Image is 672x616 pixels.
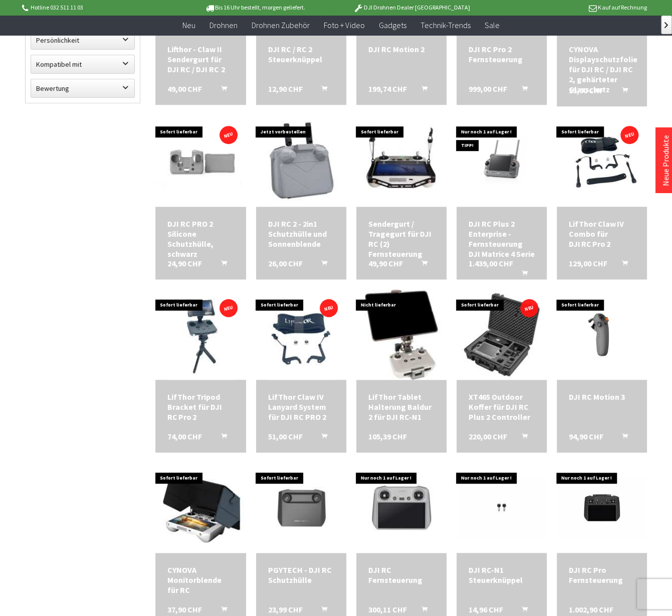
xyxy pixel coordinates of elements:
div: LifThor Claw IV Lanyard System für DJI RC PRO 2 [268,392,334,422]
a: DJI RC Pro 2 Fernsteuerung 999,00 CHF In den Warenkorb [469,44,535,64]
img: DJI RC Motion 3 [557,304,647,365]
a: Gadgets [371,15,413,36]
span: 199,74 CHF [368,84,407,94]
span: Technik-Trends [420,20,470,30]
span: Foto + Video [324,20,364,30]
span: 37,90 CHF [167,604,202,614]
div: Sendergurt / Tragegurt für DJI RC (2) Fernsteuerung [368,219,434,259]
span: 220,00 CHF [469,431,507,441]
p: DJI Drohnen Dealer [GEOGRAPHIC_DATA] [333,2,490,14]
span: 105,39 CHF [368,431,407,441]
button: In den Warenkorb [610,258,634,271]
p: Hotline 032 511 11 03 [20,2,176,14]
span: Drohnen [209,20,238,30]
img: DJI RC 2 - 2in1 Schutzhülle und Sonnenblende [256,116,346,207]
span: 74,00 CHF [167,431,202,441]
button: In den Warenkorb [610,431,634,444]
span: 13,90 CHF [569,85,603,95]
span: Neu [182,20,195,30]
button: In den Warenkorb [309,431,333,444]
span: 51,00 CHF [268,431,303,441]
div: DJI RC Fernsteuerung [368,565,434,585]
span: 999,00 CHF [469,84,507,94]
div: CYNOVA Monitorblende für RC [167,565,234,595]
div: DJI RC Pro Fernsteuerung [569,565,635,585]
img: LifThor Tripod Bracket für DJI RC Pro 2 [167,289,235,380]
a: DJI RC Motion 3 94,90 CHF In den Warenkorb [569,392,635,402]
div: DJI RC Pro 2 Fernsteuerung [469,44,535,64]
span: 1.002,90 CHF [569,604,613,614]
div: LifThor Tablet Halterung Baldur 2 für DJI RC-N1 [368,392,434,422]
a: DJI RC-N1 Steuerknüppel 14,96 CHF In den Warenkorb [469,565,535,585]
a: Neue Produkte [660,135,670,186]
div: DJI RC Plus 2 Enterprise - Fernsteuerung DJI Matrice 4 Serie [469,219,535,259]
a: Neu [175,15,202,36]
img: Sendergurt / Tragegurt für DJI RC (2) Fernsteuerung [356,116,446,207]
span: 14,96 CHF [469,604,503,614]
div: DJI RC PRO 2 Silicone Schutzhülle, schwarz [167,219,234,259]
button: In den Warenkorb [409,84,433,97]
div: Lifthor - Claw II Sendergurt für DJI RC / DJI RC 2 [167,44,234,74]
img: PGYTECH - DJI RC Schutzhülle [256,463,346,553]
a: XT465 Outdoor Koffer für DJI RC Plus 2 Controller 220,00 CHF In den Warenkorb [469,392,535,422]
a: CYNOVA Displayschutzfolie für DJI RC / DJI RC 2, gehärteter Glasschutz 13,90 CHF In den Warenkorb [569,44,635,94]
a: LifThor Claw IV Combo für DJI RC Pro 2 129,00 CHF In den Warenkorb [569,219,635,249]
div: XT465 Outdoor Koffer für DJI RC Plus 2 Controller [469,392,535,422]
a: CYNOVA Monitorblende für RC 37,90 CHF In den Warenkorb [167,565,234,595]
div: LifThor Tripod Bracket für DJI RC Pro 2 [167,392,234,422]
a: DJI RC PRO 2 Silicone Schutzhülle, schwarz 24,90 CHF In den Warenkorb [167,219,234,259]
a: DJI RC / RC 2 Steuerknüppel 12,90 CHF In den Warenkorb [268,44,334,64]
a: Lifthor - Claw II Sendergurt für DJI RC / DJI RC 2 49,00 CHF In den Warenkorb [167,44,234,74]
img: CYNOVA Monitorblende für RC [155,463,246,553]
div: PGYTECH - DJI RC Schutzhülle [268,565,334,585]
div: DJI RC 2 - 2in1 Schutzhülle und Sonnenblende [268,219,334,249]
a: Sendergurt / Tragegurt für DJI RC (2) Fernsteuerung 49,90 CHF In den Warenkorb [368,219,434,259]
div: CYNOVA Displayschutzfolie für DJI RC / DJI RC 2, gehärteter Glasschutz [569,44,635,94]
button: In den Warenkorb [510,268,534,281]
button: In den Warenkorb [309,258,333,271]
span: 129,00 CHF [569,258,607,268]
span:  [664,22,668,28]
button: In den Warenkorb [409,258,433,271]
div: LifThor Claw IV Combo für DJI RC Pro 2 [569,219,635,249]
span: Sale [484,20,499,30]
a: DJI RC 2 - 2in1 Schutzhülle und Sonnenblende 26,00 CHF In den Warenkorb [268,219,334,249]
button: In den Warenkorb [209,258,233,271]
a: Technik-Trends [413,15,477,36]
button: In den Warenkorb [309,84,333,97]
img: DJI RC Fernsteuerung [356,463,446,553]
p: Bis 16 Uhr bestellt, morgen geliefert. [177,2,333,14]
img: XT465 Outdoor Koffer für DJI RC Plus 2 Controller [457,289,547,380]
span: 23,99 CHF [268,604,303,614]
img: DJI RC Pro Fernsteuerung [557,478,647,538]
p: Kauf auf Rechnung [490,2,646,14]
span: 12,90 CHF [268,84,303,94]
a: Foto + Video [317,15,371,36]
button: In den Warenkorb [510,431,534,444]
button: In den Warenkorb [610,85,634,98]
span: 1.439,00 CHF [469,258,513,268]
button: In den Warenkorb [209,84,233,97]
label: Kompatibel mit [31,55,134,73]
span: 49,90 CHF [368,258,403,268]
span: Gadgets [378,20,406,30]
img: DJI RC PRO 2 Silicone Schutzhülle, schwarz [155,116,246,207]
a: PGYTECH - DJI RC Schutzhülle 23,99 CHF In den Warenkorb [268,565,334,585]
label: Bewertung [31,79,134,97]
span: 24,90 CHF [167,258,202,268]
a: Sale [477,15,506,36]
label: Persönlichkeit [31,31,134,49]
img: LifThor Tablet Halterung Baldur 2 für DJI RC-N1 [356,289,446,380]
a: DJI RC Fernsteuerung 300,11 CHF In den Warenkorb [368,565,434,585]
a: Drohnen Zubehör [245,15,317,36]
a: DJI RC Pro Fernsteuerung 1.002,90 CHF In den Warenkorb [569,565,635,585]
button: In den Warenkorb [209,431,233,444]
span: Drohnen Zubehör [252,20,310,30]
div: DJI RC-N1 Steuerknüppel [469,565,535,585]
img: LifThor Claw IV Combo für DJI RC Pro 2 [557,125,647,199]
button: In den Warenkorb [510,84,534,97]
a: DJI RC Plus 2 Enterprise - Fernsteuerung DJI Matrice 4 Serie 1.439,00 CHF In den Warenkorb [469,219,535,259]
span: 94,90 CHF [569,431,603,441]
span: 300,11 CHF [368,604,407,614]
div: DJI RC / RC 2 Steuerknüppel [268,44,334,64]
